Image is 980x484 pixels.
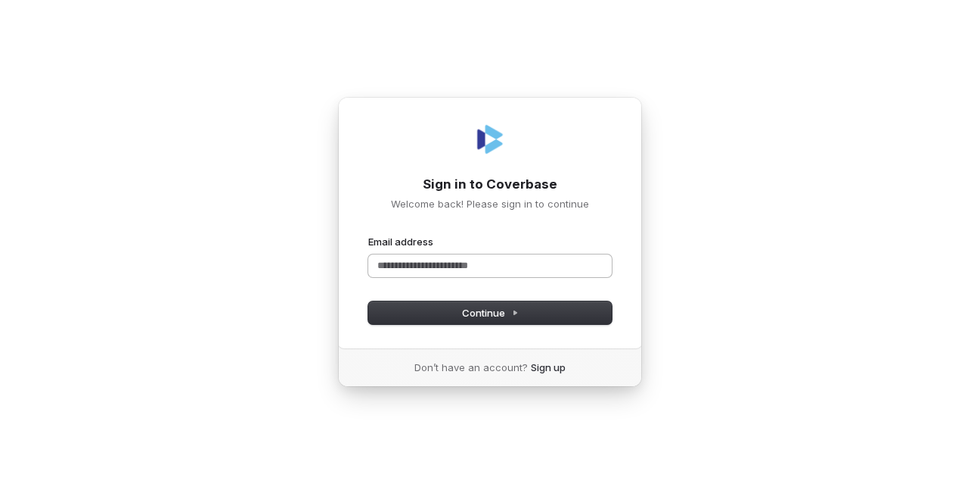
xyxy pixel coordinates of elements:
[472,121,508,158] img: Coverbase
[368,301,612,324] button: Continue
[368,235,433,248] label: Email address
[368,197,612,211] p: Welcome back! Please sign in to continue
[531,361,566,374] a: Sign up
[414,361,528,374] span: Don’t have an account?
[368,176,612,194] h1: Sign in to Coverbase
[462,306,519,320] span: Continue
